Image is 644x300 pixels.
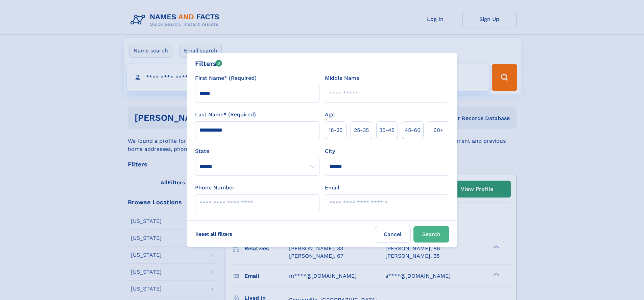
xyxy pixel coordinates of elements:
[433,126,444,134] span: 60+
[413,226,449,243] button: Search
[325,74,359,82] label: Middle Name
[195,59,222,69] div: Filters
[325,111,335,119] label: Age
[329,126,342,134] span: 18‑25
[195,147,319,155] label: State
[405,126,421,134] span: 45‑60
[325,184,339,192] label: Email
[379,126,395,134] span: 35‑45
[195,184,235,192] label: Phone Number
[191,226,237,242] label: Reset all filters
[325,147,335,155] label: City
[354,126,369,134] span: 25‑35
[195,111,256,119] label: Last Name* (Required)
[195,74,257,82] label: First Name* (Required)
[375,226,411,243] label: Cancel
